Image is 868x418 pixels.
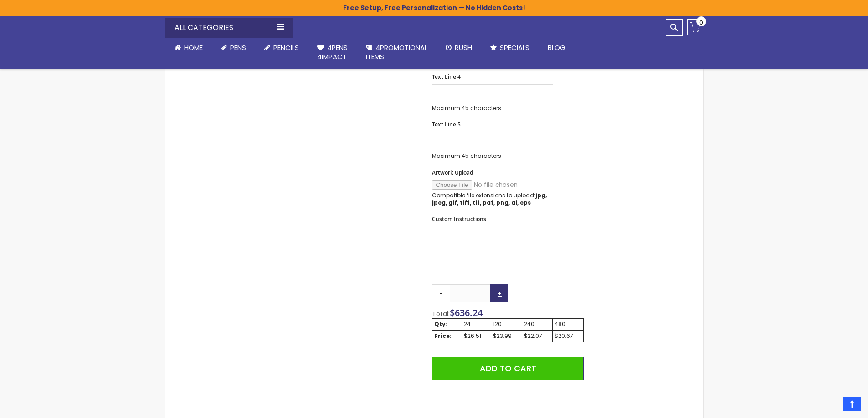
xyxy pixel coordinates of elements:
div: $26.51 [464,332,489,340]
span: Pens [230,43,246,52]
a: Blog [539,38,575,58]
strong: jpg, jpeg, gif, tiff, tif, pdf, png, ai, eps [432,191,547,206]
div: 240 [524,321,550,328]
span: Custom Instructions [432,215,486,223]
span: Specials [500,43,529,52]
span: Add to Cart [480,363,536,374]
div: $20.67 [555,332,581,340]
span: 4Pens 4impact [317,43,348,61]
span: 0 [699,18,703,27]
span: Blog [548,43,565,52]
span: Artwork Upload [432,169,473,176]
span: Total: [432,309,450,318]
div: 24 [464,321,489,328]
a: 0 [687,19,703,35]
a: Pencils [255,38,308,58]
p: Maximum 45 characters [432,152,553,160]
span: Pencils [273,43,299,52]
div: $23.99 [493,332,520,340]
div: 120 [493,321,520,328]
button: Add to Cart [432,357,583,380]
a: 4Pens4impact [308,38,357,67]
span: Text Line 5 [432,121,461,128]
a: Rush [437,38,481,58]
p: Compatible file extensions to upload: [432,192,553,206]
a: Specials [481,38,539,58]
span: Home [184,43,203,52]
a: 4PROMOTIONALITEMS [357,38,437,67]
a: Home [165,38,212,58]
span: $ [450,307,483,319]
span: Rush [455,43,472,52]
strong: Price: [434,332,452,340]
span: 4PROMOTIONAL ITEMS [366,43,427,61]
strong: Qty: [434,320,447,328]
a: - [432,284,450,302]
div: $22.07 [524,332,550,340]
p: Maximum 45 characters [432,105,553,112]
a: + [490,284,508,302]
span: Text Line 4 [432,73,461,81]
div: All Categories [165,18,293,38]
div: 480 [555,321,581,328]
iframe: Google Customer Reviews [793,393,868,418]
span: 636.24 [455,307,483,319]
a: Pens [212,38,255,58]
